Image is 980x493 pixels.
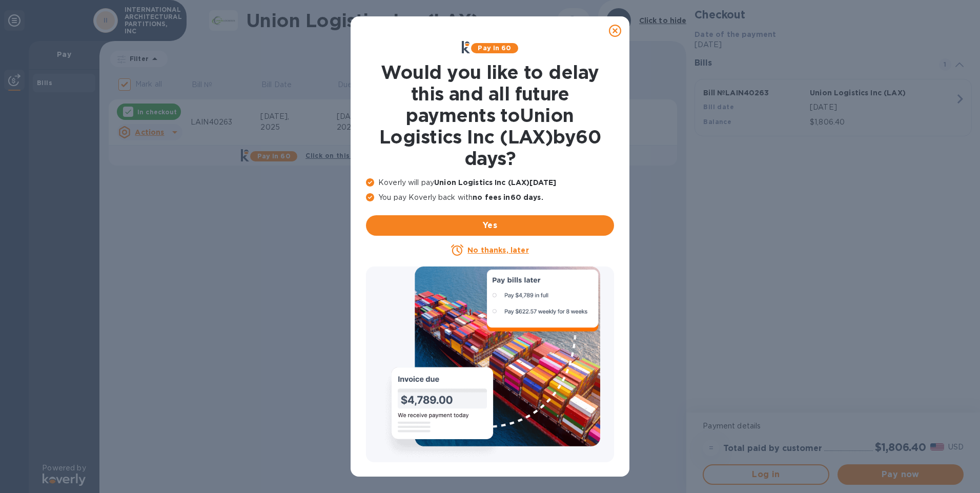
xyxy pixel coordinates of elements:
span: Yes [374,219,606,232]
p: Koverly will pay [366,177,614,188]
p: You pay Koverly back with [366,192,614,203]
h1: Would you like to delay this and all future payments to Union Logistics Inc (LAX) by 60 days ? [366,61,614,169]
u: No thanks, later [467,246,528,254]
b: Pay in 60 [478,44,511,52]
b: Union Logistics Inc (LAX) [DATE] [434,178,556,187]
b: no fees in 60 days . [473,193,543,201]
button: Yes [366,215,614,236]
